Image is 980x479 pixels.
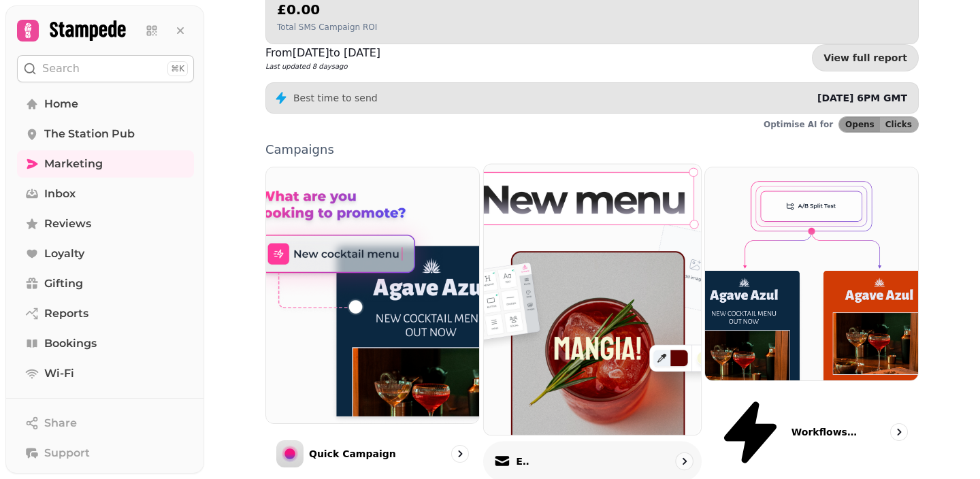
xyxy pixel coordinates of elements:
span: Clicks [885,120,912,129]
span: The Station Pub [44,126,135,142]
p: Campaigns [265,144,919,156]
a: Loyalty [17,240,194,267]
button: Search⌘K [17,55,194,82]
img: Email [473,151,712,449]
a: Home [17,90,194,118]
span: Loyalty [44,246,84,262]
button: Opens [839,117,880,132]
button: Share [17,410,194,437]
a: View full report [812,44,919,71]
span: [DATE] 6PM GMT [817,93,907,103]
p: Best time to send [293,91,378,105]
a: Gifting [17,270,194,297]
p: Quick Campaign [309,447,396,461]
button: Support [17,440,194,467]
p: Workflows (coming soon) [791,425,860,439]
span: Marketing [44,156,103,172]
span: Inbox [44,186,76,202]
a: Bookings [17,330,194,357]
a: Reports [17,300,194,327]
span: Wi-Fi [44,365,74,382]
a: Wi-Fi [17,360,194,387]
a: The Station Pub [17,120,194,148]
span: Reports [44,305,88,322]
button: Clicks [880,117,918,132]
div: ⌘K [167,61,188,76]
span: Reviews [44,216,91,232]
a: Inbox [17,180,194,208]
img: Quick Campaign [266,167,479,423]
img: Workflows (coming soon) [705,167,918,380]
a: Reviews [17,210,194,237]
p: Email [516,455,529,468]
p: Search [42,61,80,77]
span: Support [44,445,90,461]
p: Total SMS Campaign ROI [277,22,377,33]
span: Gifting [44,276,83,292]
a: Workflows (coming soon)Workflows (coming soon) [704,167,919,478]
p: From [DATE] to [DATE] [265,45,380,61]
a: Quick CampaignQuick Campaign [265,167,480,478]
svg: go to [892,425,906,439]
svg: go to [677,455,691,468]
p: Optimise AI for [764,119,833,130]
svg: go to [453,447,467,461]
span: Opens [845,120,875,129]
a: Marketing [17,150,194,178]
p: Last updated 8 days ago [265,61,380,71]
span: Share [44,415,77,431]
span: Bookings [44,335,97,352]
span: Home [44,96,78,112]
